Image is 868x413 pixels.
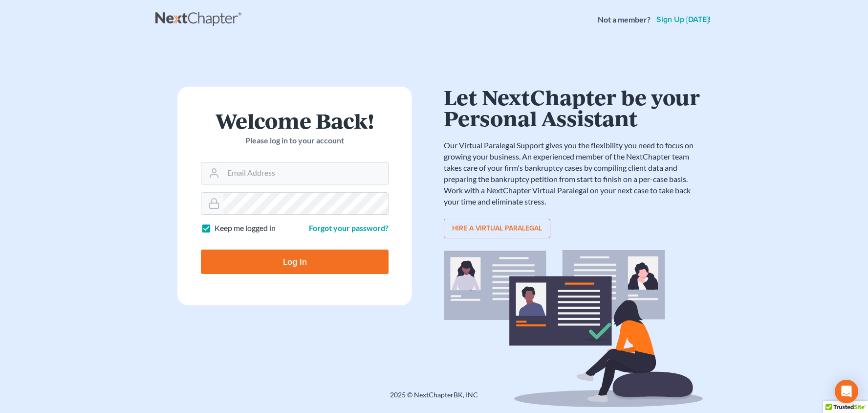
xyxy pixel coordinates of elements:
[201,250,389,274] input: Log In
[835,380,858,403] div: Open Intercom Messenger
[215,223,276,234] label: Keep me logged in
[155,390,713,408] div: 2025 © NextChapterBK, INC
[654,16,713,23] a: Sign up [DATE]!
[223,162,388,184] input: Email Address
[309,223,389,232] a: Forgot your password?
[201,135,389,146] p: Please log in to your account
[444,250,703,407] img: virtual_paralegal_bg-b12c8cf30858a2b2c02ea913d52db5c468ecc422855d04272ea22d19010d70dc.svg
[444,87,703,128] h1: Let NextChapter be your Personal Assistant
[201,110,389,131] h1: Welcome Back!
[598,14,651,25] strong: Not a member?
[444,140,703,207] p: Our Virtual Paralegal Support gives you the flexibility you need to focus on growing your busines...
[444,219,550,238] a: Hire a virtual paralegal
